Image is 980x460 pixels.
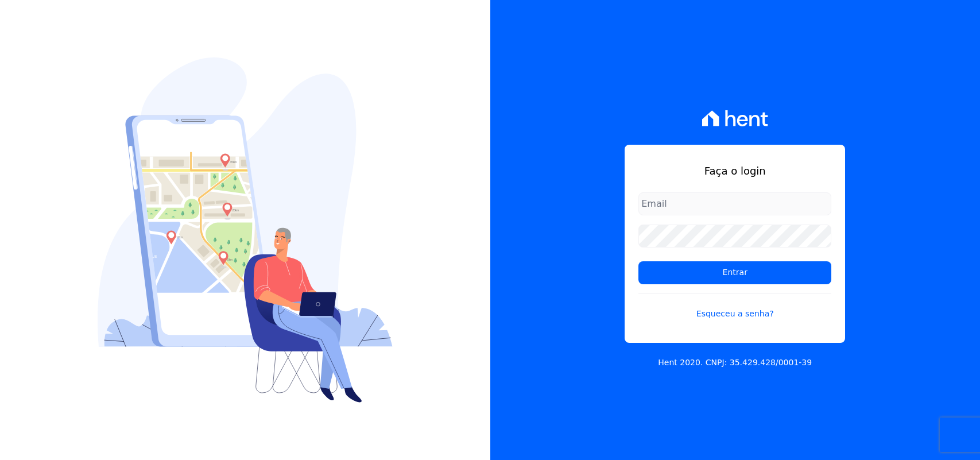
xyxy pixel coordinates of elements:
p: Hent 2020. CNPJ: 35.429.428/0001-39 [658,357,812,369]
img: Login [98,57,393,403]
a: Esqueceu a senha? [638,293,831,320]
input: Entrar [638,261,831,284]
h1: Faça o login [638,163,831,179]
input: Email [638,192,831,215]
